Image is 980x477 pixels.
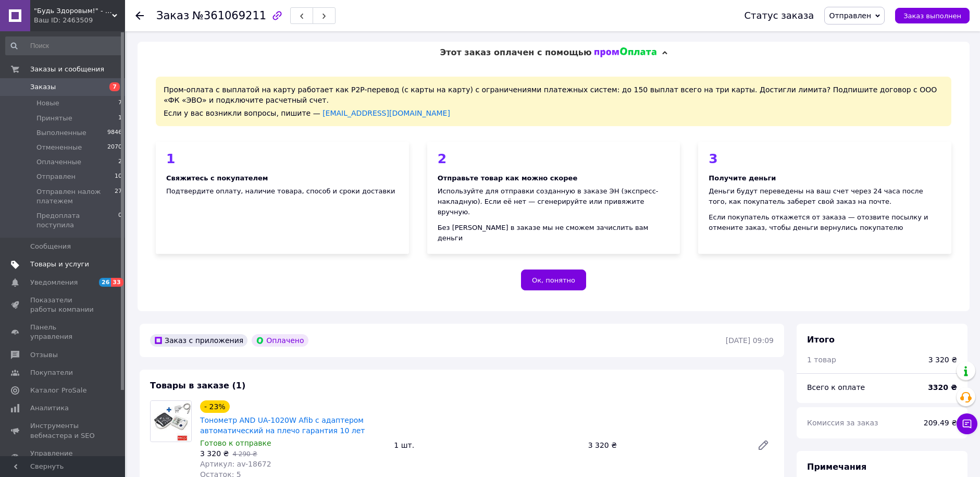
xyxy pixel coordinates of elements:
[30,82,56,92] span: Заказы
[928,354,957,365] div: 3 320 ₴
[30,403,69,413] span: Аналитика
[807,419,878,427] span: Комиссия за заказ
[156,9,189,22] span: Заказ
[440,47,591,57] span: Этот заказ оплачен с помощью
[753,435,774,456] a: Редактировать
[99,278,111,287] span: 26
[807,462,866,472] span: Примечания
[438,223,670,243] div: Без [PERSON_NAME] в заказе мы не сможем зачислить вам деньги
[192,9,266,22] span: №361069211
[166,186,399,197] div: Подтвердите оплату, наличие товара, способ и сроки доставки
[30,278,78,287] span: Уведомления
[36,114,72,123] span: Принятые
[36,128,86,138] span: Выполненные
[903,12,961,20] span: Заказ выполнен
[111,278,123,287] span: 33
[532,276,575,284] span: Ок, понятно
[166,174,268,182] b: Свяжитесь с покупателем
[30,386,86,395] span: Каталог ProSale
[30,296,96,314] span: Показатели работы компании
[726,336,774,345] time: [DATE] 09:09
[928,383,957,392] b: 3320 ₴
[118,157,122,167] span: 2
[200,416,365,435] a: Тонометр AND UA-1020W Afib с адаптером автоматический на плечо гарантия 10 лет
[107,143,122,152] span: 2070
[390,438,584,452] div: 1 шт.
[164,108,944,118] div: Если у вас возникли вопросы, пишите —
[594,47,657,58] img: evopay logo
[36,157,81,167] span: Оплаченные
[957,413,977,434] button: Чат с покупателем
[5,36,123,55] input: Поиск
[709,186,941,207] div: Деньги будут переведены на ваш счет через 24 часа после того, как покупатель заберет свой заказ н...
[30,350,58,360] span: Отзывы
[232,450,257,458] span: 4 290 ₴
[107,128,122,138] span: 9846
[156,77,951,126] div: Пром-оплата с выплатой на карту работает как P2P-перевод (с карты на карту) с ограничениями плате...
[135,10,144,21] div: Вернуться назад
[924,419,957,427] span: 209.49 ₴
[36,172,76,181] span: Отправлен
[118,211,122,230] span: 0
[438,186,670,217] div: Используйте для отправки созданную в заказе ЭН (экспресс-накладную). Если её нет — сгенерируйте и...
[36,187,115,206] span: Отправлен налож платежем
[584,438,749,452] div: 3 320 ₴
[150,381,245,390] span: Товары в заказе (1)
[36,143,82,152] span: Отмененные
[438,174,578,182] b: Отправьте товар как можно скорее
[151,401,191,442] img: Тонометр AND UA-1020W Afib с адаптером автоматический на плечо гарантия 10 лет
[115,187,122,206] span: 27
[34,6,112,16] span: "Будь Здоровым!" - интернет-магазин медтехники для дома.
[30,65,104,74] span: Заказы и сообщения
[30,260,89,269] span: Товары и услуги
[30,421,96,440] span: Инструменты вебмастера и SEO
[322,109,450,117] a: [EMAIL_ADDRESS][DOMAIN_NAME]
[200,439,271,447] span: Готово к отправке
[709,212,941,233] div: Если покупатель откажется от заказа — отозвите посылку и отмените заказ, чтобы деньги вернулись п...
[118,114,122,123] span: 1
[438,152,670,165] div: 2
[30,368,73,377] span: Покупатели
[521,270,586,290] button: Ок, понятно
[709,174,776,182] b: Получите деньги
[36,99,59,108] span: Новые
[34,16,125,25] div: Ваш ID: 2463509
[166,152,399,165] div: 1
[895,8,970,23] button: Заказ выполнен
[36,211,118,230] span: Предоплата поступила
[109,82,120,91] span: 7
[30,323,96,341] span: Панель управления
[118,99,122,108] span: 7
[709,152,941,165] div: 3
[150,334,247,347] div: Заказ с приложения
[115,172,122,181] span: 10
[807,383,865,392] span: Всего к оплате
[807,356,836,364] span: 1 товар
[807,335,835,345] span: Итого
[30,242,71,251] span: Сообщения
[252,334,308,347] div: Оплачено
[30,449,96,468] span: Управление сайтом
[200,449,229,458] span: 3 320 ₴
[200,400,230,413] div: - 23%
[829,11,871,20] span: Отправлен
[744,10,814,21] div: Статус заказа
[200,460,271,468] span: Артикул: av-18672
